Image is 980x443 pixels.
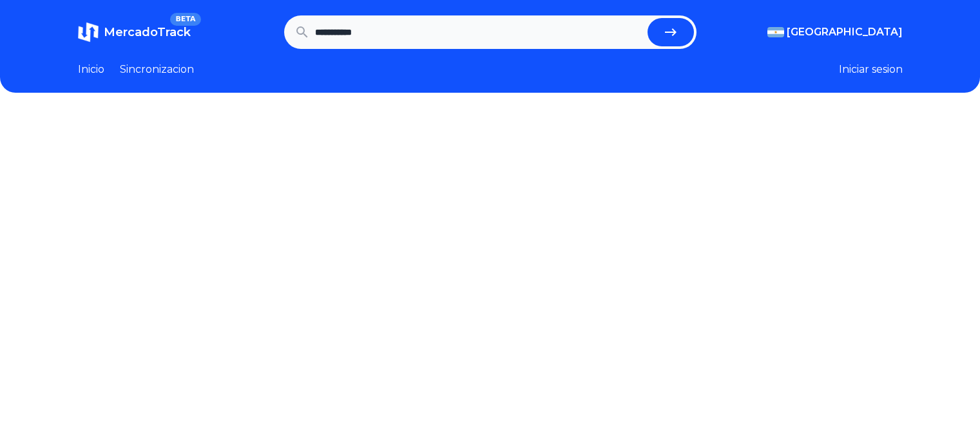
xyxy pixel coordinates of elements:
[767,24,903,40] button: [GEOGRAPHIC_DATA]
[78,62,104,77] a: Inicio
[839,62,903,77] button: Iniciar sesion
[787,24,903,40] span: [GEOGRAPHIC_DATA]
[78,22,99,42] img: MercadoTrack
[104,25,191,39] span: MercadoTrack
[767,27,784,37] img: Argentina
[78,22,191,42] a: MercadoTrackBETA
[120,62,194,77] a: Sincronizacion
[170,13,200,26] span: BETA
